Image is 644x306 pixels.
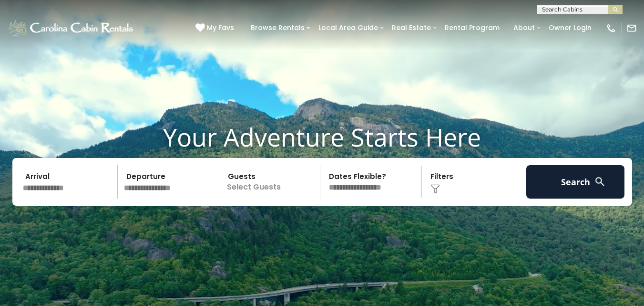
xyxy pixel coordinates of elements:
a: About [509,21,540,35]
img: phone-regular-white.png [606,23,616,33]
a: My Favs [195,23,236,33]
p: Select Guests [222,165,320,199]
img: filter--v1.png [430,184,440,194]
a: Owner Login [544,21,596,35]
a: Local Area Guide [314,21,383,35]
img: search-regular-white.png [594,176,606,188]
a: Real Estate [387,21,436,35]
img: White-1-1-2.png [7,19,136,38]
span: My Favs [207,23,234,33]
button: Search [526,165,625,199]
a: Rental Program [440,21,504,35]
h1: Your Adventure Starts Here [7,122,637,152]
img: mail-regular-white.png [626,23,637,33]
a: Browse Rentals [246,21,309,35]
